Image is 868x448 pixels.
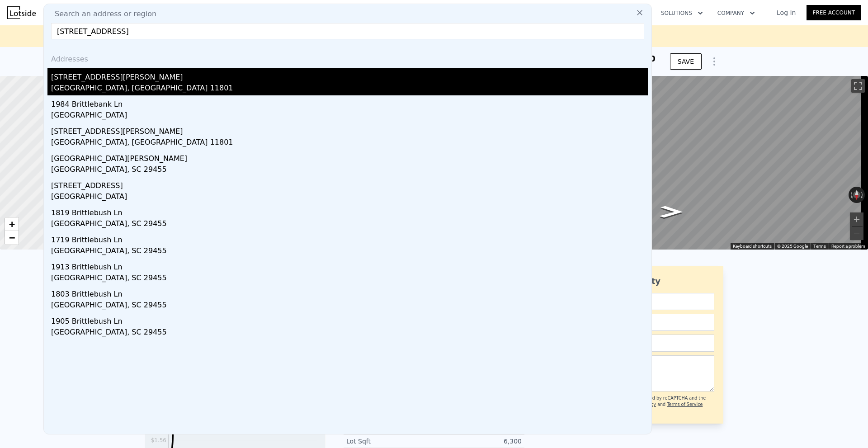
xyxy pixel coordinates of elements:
img: Lotside [7,6,36,19]
button: Solutions [654,5,710,21]
a: Terms (opens in new tab) [813,244,826,249]
span: − [9,232,15,243]
div: [GEOGRAPHIC_DATA], [GEOGRAPHIC_DATA] 11801 [51,83,648,95]
div: [GEOGRAPHIC_DATA], SC 29455 [51,300,648,312]
div: 1803 Brittlebush Ln [51,285,648,300]
a: Terms of Service [667,402,703,407]
button: Toggle fullscreen view [851,79,865,93]
a: Zoom out [5,231,19,245]
path: Go West, Brittle Ln [650,203,693,221]
div: 6,300 [434,437,522,446]
button: SAVE [670,53,702,70]
div: [GEOGRAPHIC_DATA], SC 29455 [51,218,648,231]
div: [GEOGRAPHIC_DATA][PERSON_NAME] [51,150,648,164]
button: Company [710,5,762,21]
div: [GEOGRAPHIC_DATA] [51,191,648,204]
div: Addresses [47,47,648,68]
input: Enter an address, city, region, neighborhood or zip code [51,23,644,39]
button: Reset the view [853,187,860,203]
span: Search an address or region [47,9,156,19]
div: [GEOGRAPHIC_DATA], SC 29455 [51,327,648,340]
div: [GEOGRAPHIC_DATA], SC 29455 [51,164,648,177]
a: Zoom in [5,217,19,231]
button: Zoom out [850,226,863,240]
div: [STREET_ADDRESS] [51,177,648,191]
a: Report a problem [831,244,865,249]
button: Show Options [705,52,723,71]
div: 1913 Brittlebush Ln [51,258,648,273]
div: [STREET_ADDRESS][PERSON_NAME] [51,68,648,83]
button: Keyboard shortcuts [733,243,772,250]
div: This site is protected by reCAPTCHA and the Google and apply. [610,395,714,415]
div: 1819 Brittlebush Ln [51,204,648,218]
button: Zoom in [850,212,863,226]
div: 1719 Brittlebush Ln [51,231,648,245]
a: Log In [766,8,807,17]
span: + [9,218,15,230]
div: 1984 Brittlebank Ln [51,95,648,110]
div: [GEOGRAPHIC_DATA], SC 29455 [51,245,648,258]
div: 1905 Brittlebush Ln [51,312,648,327]
div: [GEOGRAPHIC_DATA] [51,110,648,123]
button: Rotate clockwise [860,187,865,203]
span: © 2025 Google [777,244,808,249]
div: Lot Sqft [346,437,434,446]
button: Rotate counterclockwise [849,187,854,203]
div: [GEOGRAPHIC_DATA], SC 29455 [51,273,648,285]
div: [GEOGRAPHIC_DATA], [GEOGRAPHIC_DATA] 11801 [51,137,648,150]
a: Free Account [807,5,861,20]
tspan: $1.56 [151,437,166,443]
div: [STREET_ADDRESS][PERSON_NAME] [51,123,648,137]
